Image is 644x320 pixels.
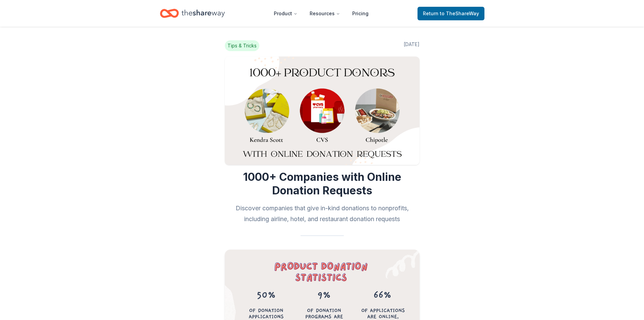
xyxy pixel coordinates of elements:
a: Returnto TheShareWay [418,7,484,20]
img: Image for 1000+ Companies with Online Donation Requests [225,57,420,165]
button: Product [268,7,303,20]
nav: Main [268,5,374,21]
span: Tips & Tricks [225,40,259,51]
h1: 1000+ Companies with Online Donation Requests [225,170,420,197]
a: Home [160,5,225,21]
a: Pricing [347,7,374,20]
button: Resources [304,7,345,20]
span: Return [423,9,479,18]
h2: Discover companies that give in-kind donations to nonprofits, including airline, hotel, and resta... [225,203,420,225]
span: to TheShareWay [440,10,479,16]
span: [DATE] [404,40,420,51]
